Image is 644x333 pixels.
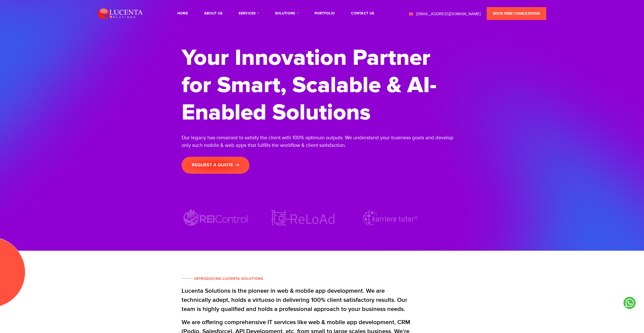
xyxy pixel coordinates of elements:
[182,157,249,174] a: request a quote
[408,11,481,17] a: [EMAIL_ADDRESS][DOMAIN_NAME]
[182,208,250,228] img: REIControl
[182,286,415,314] p: Lucenta Solutions is the pioneer in web & mobile app development. We are technically adept, holds...
[182,134,463,149] div: Our legacy has remained to satisfy the client with 100% optimum outputs. We understand your busin...
[182,44,463,126] h1: Your Innovation Partner for Smart, Scalable & AI-Enabled Solutions
[269,208,337,228] img: ReLoAd
[177,12,188,15] a: Home
[356,208,424,228] img: Karriere tutor
[315,12,335,15] a: portfolio
[351,12,374,15] a: contact us
[234,163,239,167] img: banner-arrow.png
[98,8,143,19] img: Lucenta Solutions
[182,276,263,281] div: Introducing Lucenta Solutions
[239,12,259,15] a: services
[204,12,222,15] a: About Us
[487,7,546,20] a: Book Free Consultation
[493,11,540,16] span: Book Free Consultation
[192,162,239,168] span: request a quote
[275,12,298,15] a: solutions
